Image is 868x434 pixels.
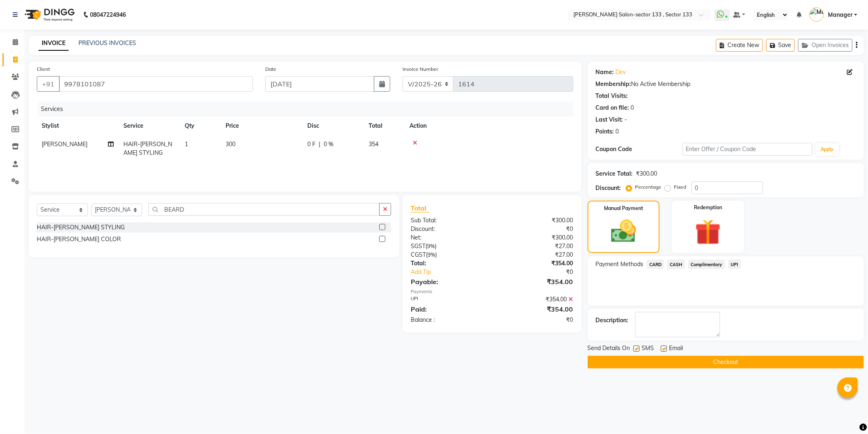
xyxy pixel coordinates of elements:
[506,268,579,276] div: ₹0
[148,203,380,216] input: Search or Scan
[596,127,614,136] div: Points:
[492,277,579,287] div: ₹354.00
[647,260,664,269] span: CARD
[405,268,507,276] a: Add Tip
[596,104,629,112] div: Card on file:
[766,39,795,52] button: Save
[688,260,725,269] span: Complimentary
[616,127,619,136] div: 0
[38,36,69,51] a: INVOICE
[90,3,126,26] b: 08047224946
[221,117,302,135] th: Price
[405,277,492,287] div: Payable:
[674,183,687,191] label: Fixed
[492,242,579,251] div: ₹27.00
[38,102,579,117] div: Services
[411,242,425,250] span: SGST
[226,140,235,148] span: 300
[492,259,579,268] div: ₹354.00
[492,216,579,225] div: ₹300.00
[492,251,579,259] div: ₹27.00
[37,223,125,232] div: HAIR-[PERSON_NAME] STYLING
[411,204,430,212] span: Total
[604,205,643,212] label: Manual Payment
[588,356,864,368] button: Checkout
[492,225,579,233] div: ₹0
[405,304,492,314] div: Paid:
[427,243,435,249] span: 9%
[492,295,579,304] div: ₹354.00
[810,7,824,22] img: Manager
[596,184,621,192] div: Discount:
[405,216,492,225] div: Sub Total:
[492,233,579,242] div: ₹300.00
[728,260,741,269] span: UPI
[596,80,631,88] div: Membership:
[180,117,221,135] th: Qty
[642,344,654,354] span: SMS
[682,143,812,156] input: Enter Offer / Coupon Code
[625,115,627,124] div: -
[631,104,634,112] div: 0
[302,117,364,135] th: Disc
[411,288,573,295] div: Payments
[405,233,492,242] div: Net:
[596,145,682,154] div: Coupon Code
[405,117,573,135] th: Action
[37,117,119,135] th: Stylist
[405,259,492,268] div: Total:
[596,92,628,100] div: Total Visits:
[596,260,644,269] span: Payment Methods
[667,260,685,269] span: CASH
[265,66,276,73] label: Date
[307,140,315,149] span: 0 F
[59,76,253,92] input: Search by Name/Mobile/Email/Code
[596,68,614,77] div: Name:
[119,117,180,135] th: Service
[596,170,633,178] div: Service Total:
[716,39,763,52] button: Create New
[616,68,626,77] a: Dev
[603,217,644,246] img: _cash.svg
[636,170,658,178] div: ₹300.00
[596,316,629,325] div: Description:
[403,66,438,73] label: Invoice Number
[405,295,492,304] div: UPI
[37,235,121,244] div: HAIR-[PERSON_NAME] COLOR
[596,115,623,124] div: Last Visit:
[369,140,378,148] span: 354
[427,251,435,258] span: 9%
[798,39,852,52] button: Open Invoices
[37,76,60,92] button: +91
[78,39,136,47] a: PREVIOUS INVOICES
[635,183,662,191] label: Percentage
[492,304,579,314] div: ₹354.00
[185,140,188,148] span: 1
[42,140,87,148] span: [PERSON_NAME]
[816,143,839,156] button: Apply
[694,204,722,211] label: Redemption
[405,251,492,259] div: ( )
[588,344,630,354] span: Send Details On
[405,242,492,251] div: ( )
[492,316,579,324] div: ₹0
[828,11,852,19] span: Manager
[319,140,320,149] span: |
[364,117,405,135] th: Total
[21,3,77,26] img: logo
[405,316,492,324] div: Balance :
[411,251,426,258] span: CGST
[687,216,729,248] img: _gift.svg
[596,80,856,88] div: No Active Membership
[669,344,683,354] span: Email
[324,140,333,149] span: 0 %
[123,140,172,156] span: HAIR-[PERSON_NAME] STYLING
[37,66,50,73] label: Client
[405,225,492,233] div: Discount:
